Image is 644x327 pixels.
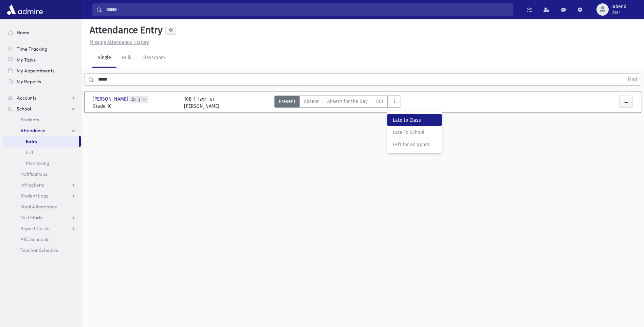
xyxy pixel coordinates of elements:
button: Find [624,74,641,85]
span: Notifications [20,171,47,177]
a: My Reports [3,76,81,87]
span: Time Tracking [17,46,47,52]
span: [PERSON_NAME] [93,96,129,103]
a: Classroom [137,49,170,68]
span: Late To School [393,129,436,136]
span: 3 [137,97,142,102]
a: Bulk [116,49,137,68]
a: Attendance [3,125,81,136]
span: Student Logs [20,193,48,199]
a: Meal Attendance [3,201,81,212]
span: Students [20,117,39,123]
div: AttTypes [274,96,401,110]
u: Missing Attendance History [90,39,149,45]
a: Report Cards [3,223,81,234]
a: Students [3,114,81,125]
span: labend [611,4,626,10]
span: Absent [304,98,319,105]
span: Present [279,98,295,105]
span: Home [17,30,30,36]
a: My Tasks [3,54,81,65]
a: Test Marks [3,212,81,223]
a: Accounts [3,92,81,103]
a: Missing Attendance History [87,39,149,45]
span: Accounts [17,95,36,101]
span: Report Cards [20,225,49,231]
a: My Appointments [3,65,81,76]
span: Test Marks [20,214,43,221]
span: School [17,106,31,112]
span: My Reports [17,79,41,85]
a: Single [92,49,116,68]
span: Attendance [20,127,45,134]
span: Meal Attendance [20,204,57,210]
a: PTC Schedule [3,234,81,245]
span: Infractions [20,182,44,188]
span: List [26,149,33,155]
a: List [3,147,81,158]
span: Left for an appnt [393,141,436,148]
span: PTC Schedule [20,236,50,242]
span: Monitoring [26,160,49,166]
img: AdmirePro [5,3,44,16]
h5: Attendance Entry [87,24,163,36]
div: 10B-1 תרי עשר [PERSON_NAME] [184,96,219,110]
span: User [611,10,626,15]
span: My Appointments [17,68,54,74]
a: School [3,103,81,114]
span: Grade 10 [93,103,177,110]
a: Time Tracking [3,44,81,54]
span: Cut [376,98,383,105]
span: My Tasks [17,57,36,63]
span: Entry [26,138,37,144]
a: Entry [3,136,79,147]
a: Monitoring [3,158,81,169]
a: Student Logs [3,190,81,201]
a: Notifications [3,169,81,179]
input: Search [102,3,513,16]
span: Absent for the Day [327,98,368,105]
a: Home [3,27,81,38]
span: Late to Class [393,117,436,124]
a: Infractions [3,179,81,190]
span: Teacher Schedule [20,247,58,253]
a: Teacher Schedule [3,245,81,256]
